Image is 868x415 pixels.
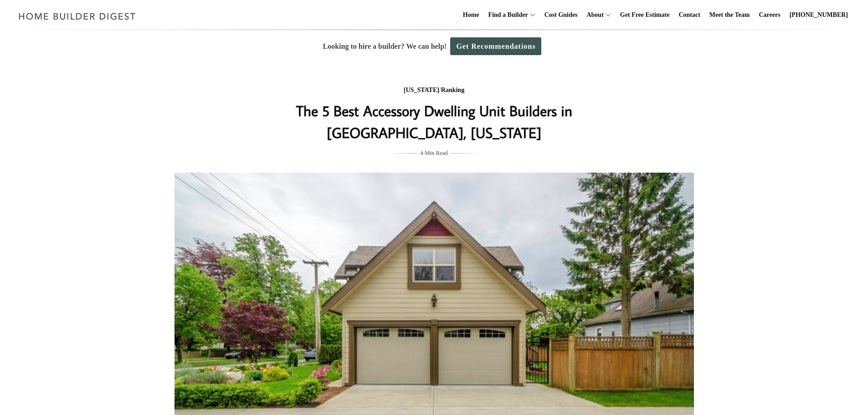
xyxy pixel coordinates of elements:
a: Contact [675,0,704,30]
h1: The 5 Best Accessory Dwelling Unit Builders in [GEOGRAPHIC_DATA], [US_STATE] [252,100,616,143]
a: [US_STATE] [404,87,439,93]
div: / [252,85,616,96]
a: Meet the Team [706,0,754,30]
a: Ranking [441,87,464,93]
a: Careers [755,0,784,30]
a: Find a Builder [485,0,528,30]
a: Get Free Estimate [616,0,673,30]
img: Home Builder Digest [15,7,140,25]
span: 4 Min Read [420,148,447,158]
a: About [583,0,603,30]
a: Cost Guides [541,0,581,30]
a: Get Recommendations [450,37,541,55]
a: [PHONE_NUMBER] [786,0,852,30]
a: Home [459,0,483,30]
